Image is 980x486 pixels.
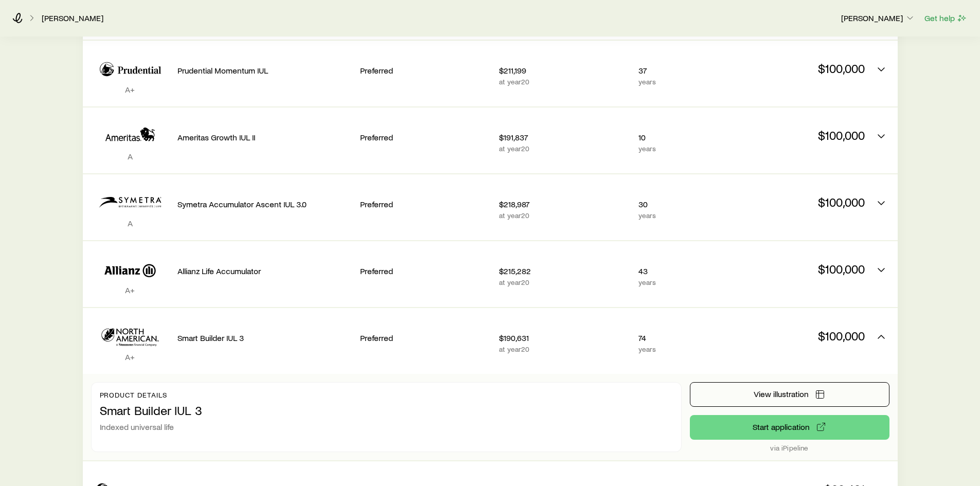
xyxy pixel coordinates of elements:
[499,333,630,343] p: $190,631
[924,12,968,24] button: Get help
[91,285,169,295] p: A+
[91,352,169,362] p: A+
[841,12,916,25] button: [PERSON_NAME]
[499,65,630,76] p: $211,199
[91,151,169,161] p: A
[734,61,864,76] p: $100,000
[100,391,673,399] p: Product details
[177,65,352,76] p: Prudential Momentum IUL
[754,390,809,398] span: View illustration
[734,128,864,142] p: $100,000
[91,218,169,228] p: A
[177,333,352,343] p: Smart Builder IUL 3
[100,422,673,432] p: Indexed universal life
[690,415,889,440] button: via iPipeline
[360,333,491,343] p: Preferred
[91,84,169,95] p: A+
[499,78,630,86] p: at year 20
[360,199,491,209] p: Preferred
[177,266,352,276] p: Allianz Life Accumulator
[499,199,630,209] p: $218,987
[734,262,864,276] p: $100,000
[360,65,491,76] p: Preferred
[638,345,726,353] p: years
[41,13,104,23] a: [PERSON_NAME]
[499,278,630,286] p: at year 20
[499,211,630,220] p: at year 20
[360,266,491,276] p: Preferred
[638,211,726,220] p: years
[638,333,726,343] p: 74
[690,444,889,452] p: via iPipeline
[177,132,352,142] p: Ameritas Growth IUL II
[499,345,630,353] p: at year 20
[499,266,630,276] p: $215,282
[177,199,352,209] p: Symetra Accumulator Ascent IUL 3.0
[638,278,726,286] p: years
[734,195,864,209] p: $100,000
[734,329,864,343] p: $100,000
[690,382,889,407] button: View illustration
[638,78,726,86] p: years
[100,403,673,418] p: Smart Builder IUL 3
[638,132,726,142] p: 10
[841,13,915,23] p: [PERSON_NAME]
[499,145,630,153] p: at year 20
[360,132,491,142] p: Preferred
[638,199,726,209] p: 30
[638,65,726,76] p: 37
[638,145,726,153] p: years
[638,266,726,276] p: 43
[499,132,630,142] p: $191,837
